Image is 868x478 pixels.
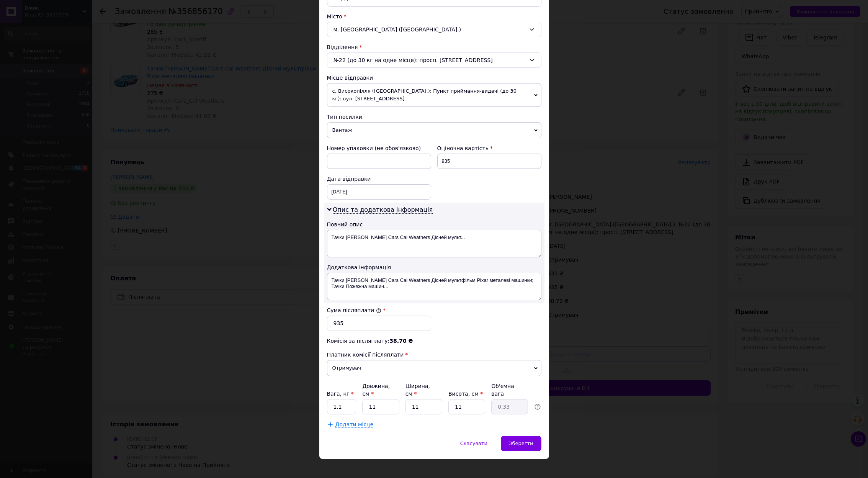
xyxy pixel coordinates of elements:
[327,52,541,68] div: №22 (до 30 кг на одне місце): просп. [STREET_ADDRESS]
[327,264,541,271] div: Додаткова інформація
[362,383,390,397] label: Довжина, см
[405,383,430,397] label: Ширина, см
[327,391,354,397] label: Вага, кг
[327,352,404,358] span: Платник комісії післяплати
[437,144,541,152] div: Оціночна вартість
[389,338,413,344] span: 38.70 ₴
[448,391,483,397] label: Висота, см
[333,206,433,214] span: Опис та додаткова інформація
[491,382,528,398] div: Об'ємна вага
[327,13,541,20] div: Місто
[327,122,541,138] span: Вантаж
[327,43,541,51] div: Відділення
[335,421,374,428] span: Додати місце
[327,83,541,107] span: с. Високопілля ([GEOGRAPHIC_DATA].): Пункт приймання-видачі (до 30 кг): вул. [STREET_ADDRESS]
[327,273,541,300] textarea: Тачки [PERSON_NAME] Cars Cal Weathers Дісней мультфільм Pixar металеві машинки; Тачки Пожежна маш...
[509,440,533,446] span: Зберегти
[327,307,381,313] label: Сума післяплати
[327,175,431,183] div: Дата відправки
[327,22,541,37] div: м. [GEOGRAPHIC_DATA] ([GEOGRAPHIC_DATA].)
[327,337,541,345] div: Комісія за післяплату:
[327,75,373,81] span: Місце відправки
[327,360,541,376] span: Отримувач
[460,440,487,446] span: Скасувати
[327,114,362,120] span: Тип посилки
[327,230,541,257] textarea: Тачки [PERSON_NAME] Cars Cal Weathers Дісней мульт...
[327,144,431,152] div: Номер упаковки (не обов'язково)
[327,221,541,228] div: Повний опис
